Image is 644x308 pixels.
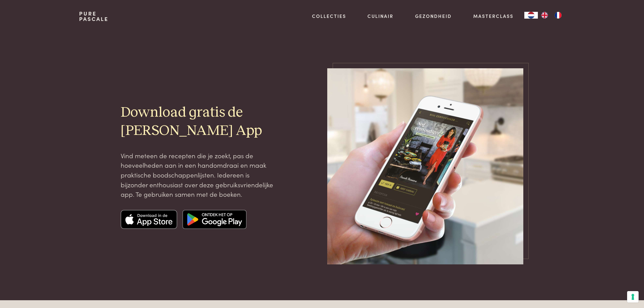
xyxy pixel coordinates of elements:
a: NL [524,12,538,19]
a: Masterclass [473,13,514,20]
h2: Download gratis de [PERSON_NAME] App [121,104,276,140]
a: Gezondheid [415,13,452,20]
ul: Language list [538,12,565,19]
a: EN [538,12,551,19]
img: Apple app store [121,210,177,229]
a: Collecties [312,13,346,20]
button: Uw voorkeuren voor toestemming voor trackingtechnologieën [627,291,639,303]
a: Culinair [367,13,393,20]
img: Google app store [183,210,246,229]
aside: Language selected: Nederlands [524,12,565,19]
a: FR [551,12,565,19]
div: Language [524,12,538,19]
p: Vind meteen de recepten die je zoekt, pas de hoeveelheden aan in een handomdraai en maak praktisc... [121,151,276,199]
img: pascale-naessens-app-mockup [327,68,523,264]
a: PurePascale [79,11,109,22]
